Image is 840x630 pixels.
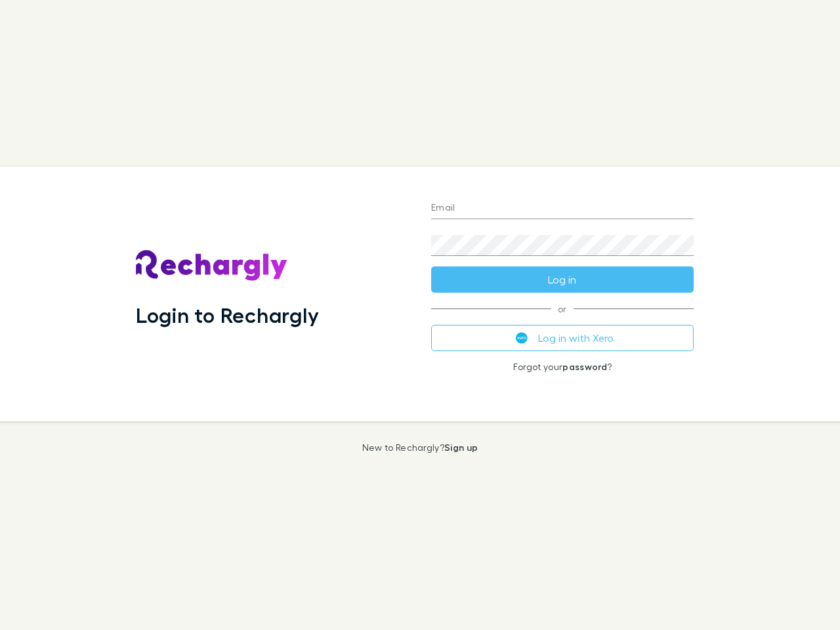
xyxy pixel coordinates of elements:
button: Log in with Xero [431,325,694,351]
a: password [562,361,607,372]
h1: Login to Rechargly [136,303,319,327]
p: Forgot your ? [431,362,694,372]
a: Sign up [444,442,478,453]
p: New to Rechargly? [362,442,478,453]
img: Xero's logo [516,332,528,344]
img: Rechargly's Logo [136,250,288,282]
button: Log in [431,266,694,293]
span: or [431,308,694,309]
